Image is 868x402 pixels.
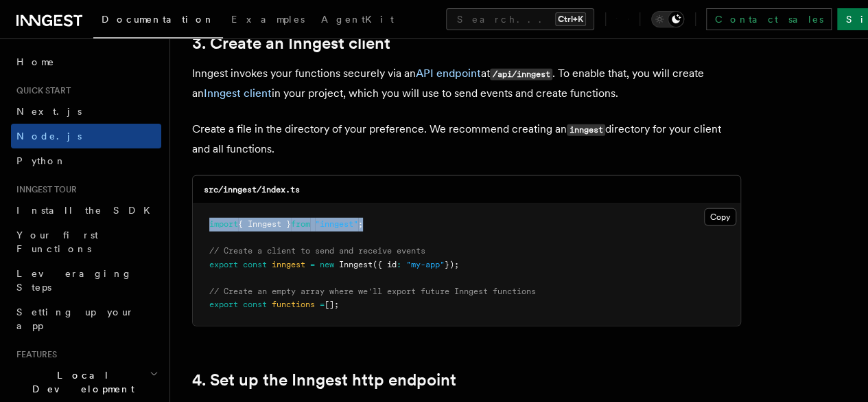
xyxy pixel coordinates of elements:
span: Install the SDK [16,205,159,216]
span: Your first Functions [16,230,98,254]
a: 4. Set up the Inngest http endpoint [192,370,456,390]
span: : [397,260,401,269]
span: = [320,300,325,309]
a: AgentKit [313,4,402,37]
span: Setting up your app [16,306,134,331]
span: Examples [231,14,305,25]
a: Setting up your app [11,300,161,338]
a: Inngest client [204,87,272,100]
a: Node.js [11,124,161,148]
span: const [243,260,267,269]
span: const [243,300,267,309]
span: Inngest [339,260,373,269]
span: Quick start [11,85,71,96]
a: Home [11,49,161,74]
a: Install the SDK [11,198,161,223]
code: src/inngest/index.ts [204,185,300,194]
span: Leveraging Steps [16,268,132,293]
span: ; [358,219,363,229]
span: { Inngest } [238,219,291,229]
span: []; [325,300,339,309]
a: Examples [223,4,313,37]
span: new [320,260,334,269]
p: Inngest invokes your functions securely via an at . To enable that, you will create an in your pr... [192,64,741,103]
p: Create a file in the directory of your preference. We recommend creating an directory for your cl... [192,120,741,159]
span: AgentKit [321,14,394,25]
span: }); [445,260,459,269]
a: 3. Create an Inngest client [192,34,390,53]
span: Local Development [11,368,150,396]
span: inngest [272,260,305,269]
span: ({ id [373,260,397,269]
button: Toggle dark mode [651,11,684,27]
span: "my-app" [406,260,445,269]
span: = [310,260,315,269]
span: Node.js [16,131,82,142]
span: functions [272,300,315,309]
button: Copy [704,208,736,226]
a: Python [11,148,161,173]
code: inngest [567,124,605,136]
a: Next.js [11,99,161,124]
span: Python [16,155,67,166]
span: "inngest" [315,219,358,229]
code: /api/inngest [490,69,552,80]
button: Search...Ctrl+K [446,8,594,30]
span: export [209,260,238,269]
a: Documentation [93,4,223,38]
span: Documentation [102,14,215,25]
span: // Create a client to send and receive events [209,246,425,256]
a: Your first Functions [11,223,161,261]
a: Leveraging Steps [11,261,161,300]
span: import [209,219,238,229]
a: Contact sales [706,8,832,30]
span: export [209,300,238,309]
span: Inngest tour [11,184,77,195]
span: // Create an empty array where we'll export future Inngest functions [209,287,536,296]
span: Features [11,349,57,360]
span: Next.js [16,106,82,117]
span: from [291,219,310,229]
a: API endpoint [416,67,481,80]
span: Home [16,55,55,69]
button: Local Development [11,363,161,401]
kbd: Ctrl+K [555,12,586,26]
